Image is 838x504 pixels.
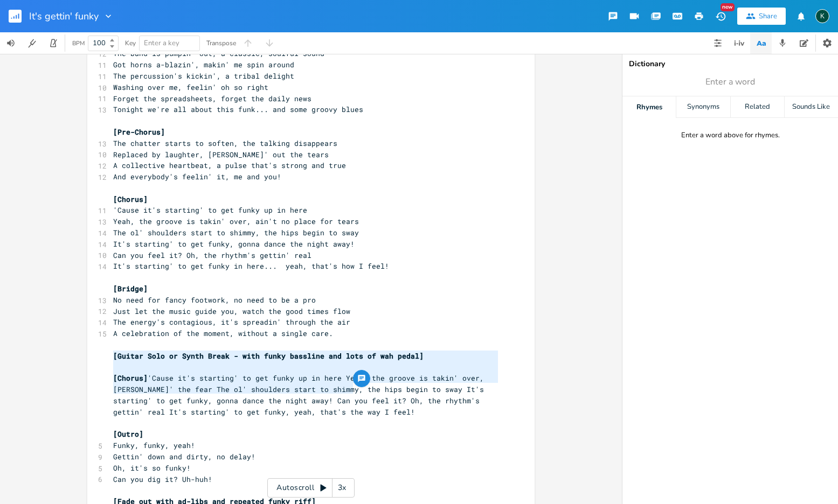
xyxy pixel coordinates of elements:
div: Share [759,11,777,21]
div: Dictionary [629,60,832,68]
button: New [710,6,731,26]
span: Gettin' down and dirty, no delay! [113,452,255,461]
div: Related [731,96,784,118]
span: The chatter starts to soften, the talking disappears [113,138,337,148]
span: [Outro] [113,429,143,439]
span: A collective heartbeat, a pulse that's strong and true [113,160,346,170]
span: Yeah, the groove is takin' over, ain't no place for tears [113,216,359,226]
span: Oh, it's so funky! [113,463,191,473]
span: [Chorus] [113,194,148,204]
div: Koval [815,9,829,23]
div: Rhymes [622,96,676,118]
span: Can you feel it? Oh, the rhythm's gettin' real [113,250,311,260]
span: Got horns a-blazin', makin' me spin around [113,60,294,69]
div: New [721,3,735,11]
span: It's gettin' funky [29,11,99,21]
span: A celebration of the moment, without a single care. [113,328,333,338]
div: Synonyms [676,96,730,118]
span: Tonight we're all about this funk... and some groovy blues [113,104,363,114]
div: Enter a word above for rhymes. [681,131,780,140]
div: Autoscroll [267,478,355,498]
button: Share [737,8,786,25]
span: Enter a word [705,76,755,88]
div: Key [125,40,136,46]
span: [Pre-Chorus] [113,127,165,137]
div: BPM [72,40,85,46]
span: It's starting' to get funky, gonna dance the night away! [113,239,355,249]
span: [Bridge] [113,284,148,293]
span: Can you dig it? Uh-huh! [113,474,212,484]
span: Washing over me, feelin' oh so right [113,82,268,92]
span: Just let the music guide you, watch the good times flow [113,306,350,316]
span: [Guitar Solo or Synth Break - with funky bassline and lots of wah pedal] [113,351,424,361]
span: It's starting' to get funky in here... yeah, that's how I feel! [113,261,389,271]
span: Forget the spreadsheets, forget the daily news [113,94,311,103]
button: K [815,4,829,29]
span: Funky, funky, yeah! [113,440,195,450]
span: Enter a key [144,38,179,48]
span: And everybody's feelin' it, me and you! [113,172,281,181]
span: No need for fancy footwork, no need to be a pro [113,295,316,305]
span: The energy's contagious, it's spreadin' through the air [113,317,350,327]
span: [Chorus] [113,373,148,383]
span: The ol' shoulders start to shimmy, the hips begin to sway [113,228,359,237]
span: The percussion's kickin', a tribal delight [113,71,294,81]
div: Sounds Like [785,96,838,118]
div: Transpose [206,40,236,46]
span: 'Cause it's starting' to get funky up in here Yeah, the groove is takin' over, [PERSON_NAME]' the... [113,373,488,416]
span: Replaced by laughter, [PERSON_NAME]' out the tears [113,150,329,159]
div: 3x [333,478,352,498]
span: 'Cause it's starting' to get funky up in here [113,205,307,215]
